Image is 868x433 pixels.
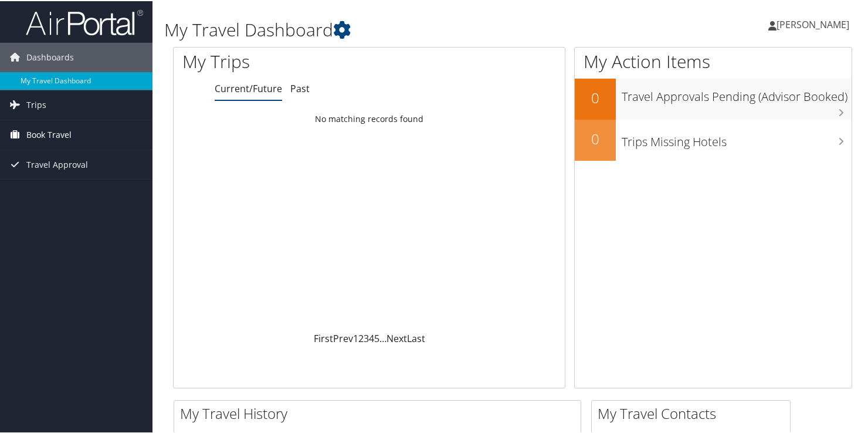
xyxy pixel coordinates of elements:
span: [PERSON_NAME] [777,17,849,30]
a: 2 [358,331,364,344]
a: 0Trips Missing Hotels [575,119,852,160]
a: 5 [374,331,379,344]
span: Book Travel [26,119,72,148]
a: [PERSON_NAME] [768,6,861,41]
a: Current/Future [215,81,282,94]
h1: My Action Items [575,48,852,73]
h2: 0 [575,128,616,148]
h1: My Trips [182,48,393,73]
td: No matching records found [174,107,565,128]
a: 4 [369,331,374,344]
img: airportal-logo.png [26,8,143,35]
span: Travel Approval [26,149,88,178]
span: Trips [26,89,46,119]
a: 0Travel Approvals Pending (Advisor Booked) [575,77,852,119]
h2: 0 [575,87,616,107]
a: 3 [364,331,369,344]
a: Prev [333,331,353,344]
span: … [379,331,386,344]
h3: Travel Approvals Pending (Advisor Booked) [622,82,852,104]
a: 1 [353,331,358,344]
a: First [314,331,333,344]
span: Dashboards [26,42,74,71]
h3: Trips Missing Hotels [622,127,852,149]
a: Last [407,331,425,344]
h1: My Travel Dashboard [164,16,629,41]
h2: My Travel History [180,402,581,422]
a: Next [386,331,407,344]
h2: My Travel Contacts [598,402,790,422]
a: Past [290,81,310,94]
